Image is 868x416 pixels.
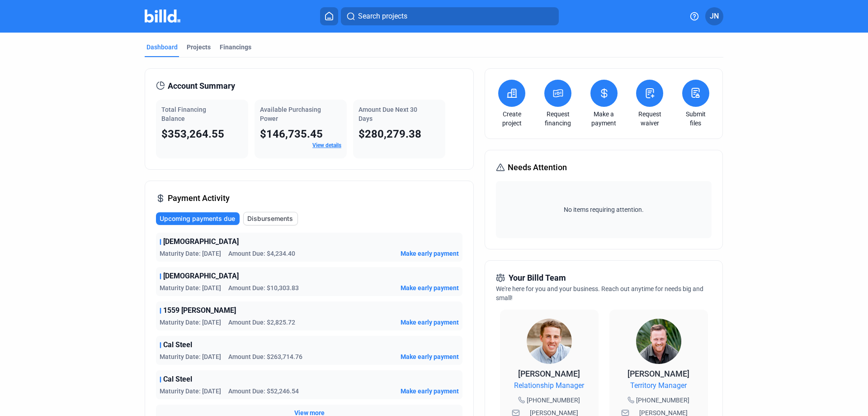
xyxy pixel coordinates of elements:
[496,285,703,301] span: We're here for you and your business. Reach out anytime for needs big and small!
[514,380,584,391] span: Relationship Manager
[588,110,620,128] a: Make a payment
[630,380,687,391] span: Territory Manager
[156,212,240,225] button: Upcoming payments due
[627,369,689,378] span: [PERSON_NAME]
[500,205,708,214] span: No items requiring attention.
[401,318,459,327] button: Make early payment
[160,249,221,258] span: Maturity Date: [DATE]
[401,283,459,292] button: Make early payment
[636,396,689,405] span: [PHONE_NUMBER]
[636,319,681,364] img: Territory Manager
[705,7,723,25] button: JN
[146,43,178,52] div: Dashboard
[260,128,323,140] span: $146,735.45
[160,318,221,327] span: Maturity Date: [DATE]
[509,272,566,284] span: Your Billd Team
[260,106,321,122] span: Available Purchasing Power
[527,396,580,405] span: [PHONE_NUMBER]
[634,110,665,128] a: Request waiver
[359,106,417,122] span: Amount Due Next 30 Days
[710,11,719,22] span: JN
[228,249,295,258] span: Amount Due: $4,234.40
[359,128,421,140] span: $280,279.38
[168,192,230,205] span: Payment Activity
[220,43,251,52] div: Financings
[401,352,459,361] button: Make early payment
[358,11,407,22] span: Search projects
[228,352,302,361] span: Amount Due: $263,714.76
[527,319,572,364] img: Relationship Manager
[401,387,459,396] button: Make early payment
[163,271,239,282] span: [DEMOGRAPHIC_DATA]
[160,387,221,396] span: Maturity Date: [DATE]
[160,283,221,292] span: Maturity Date: [DATE]
[680,110,712,128] a: Submit files
[341,7,559,25] button: Search projects
[228,318,295,327] span: Amount Due: $2,825.72
[312,142,341,148] a: View details
[228,387,299,396] span: Amount Due: $52,246.54
[247,214,293,223] span: Disbursements
[145,10,180,23] img: Billd Company Logo
[168,80,235,92] span: Account Summary
[161,106,206,122] span: Total Financing Balance
[160,214,235,223] span: Upcoming payments due
[542,110,574,128] a: Request financing
[496,110,528,128] a: Create project
[160,352,221,361] span: Maturity Date: [DATE]
[508,161,567,174] span: Needs Attention
[228,283,299,292] span: Amount Due: $10,303.83
[163,305,236,316] span: 1559 [PERSON_NAME]
[161,128,224,140] span: $353,264.55
[401,249,459,258] button: Make early payment
[243,212,298,225] button: Disbursements
[518,369,580,378] span: [PERSON_NAME]
[163,339,192,350] span: Cal Steel
[163,374,192,385] span: Cal Steel
[163,236,239,247] span: [DEMOGRAPHIC_DATA]
[187,43,211,52] div: Projects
